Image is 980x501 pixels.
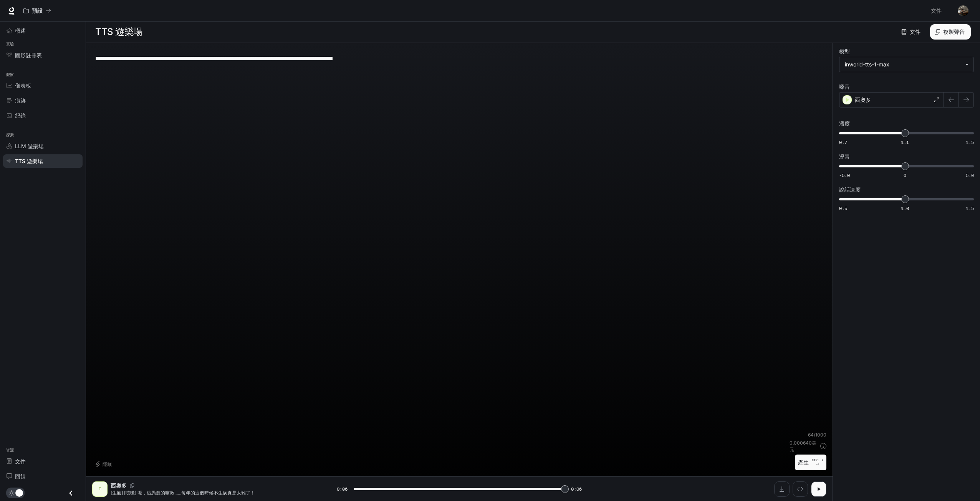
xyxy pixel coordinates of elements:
[839,186,861,193] font: 說話速度
[3,109,83,122] a: 紀錄
[839,172,850,179] font: -5.0
[103,461,112,467] font: 隱藏
[966,139,974,146] font: 1.5
[839,205,847,212] font: 0.5
[95,26,142,37] font: TTS 遊樂場
[15,27,26,34] font: 概述
[901,205,909,212] font: 1.0
[928,3,952,18] a: 文件
[15,488,23,497] span: 暗模式切換
[808,432,814,438] font: 64
[816,463,819,466] font: ⏎
[904,172,906,179] font: 0
[15,143,44,149] font: LLM 遊樂場
[839,48,850,55] font: 模型
[3,79,83,92] a: 儀表板
[3,139,83,153] a: LLM 遊樂場
[839,139,847,146] font: 0.7
[3,470,83,483] a: 回饋
[955,3,971,18] button: 使用者頭像
[92,458,117,470] button: 隱藏
[910,28,920,35] font: 文件
[931,7,942,14] font: 文件
[839,120,850,127] font: 溫度
[839,153,850,160] font: 瀝青
[6,72,14,77] font: 觀察
[795,455,826,470] button: 產生CTRL +⏎
[6,41,14,46] font: 實驗
[815,432,826,438] font: 1000
[337,486,348,492] font: 0:06
[15,473,26,480] font: 回饋
[6,132,14,137] font: 探索
[899,24,924,40] a: 文件
[966,205,974,212] font: 1.5
[20,3,55,18] button: 所有工作區
[15,458,26,465] font: 文件
[845,61,889,68] font: inworld-tts-1-max
[111,482,127,489] font: 西奧多
[790,440,812,446] font: 0.000640
[3,455,83,468] a: 文件
[812,458,823,462] font: CTRL +
[3,154,83,168] a: TTS 遊樂場
[790,440,816,452] font: 美元
[3,24,83,37] a: 概述
[6,448,14,453] font: 資源
[943,28,965,35] font: 複製聲音
[839,57,973,72] div: inworld-tts-1-max
[901,139,909,146] font: 1.1
[111,490,255,496] font: [生氣] [咳嗽] 呃，這愚蠢的咳嗽......每年的這個時候不生病真是太難了！
[966,172,974,179] font: 5.0
[15,82,31,89] font: 儀表板
[814,432,815,438] font: /
[15,158,43,164] font: TTS 遊樂場
[3,48,83,62] a: 圖形註冊表
[958,5,968,16] img: 使用者頭像
[839,83,850,90] font: 嗓音
[15,97,26,104] font: 痕跡
[62,485,79,501] button: 關閉抽屜
[774,481,790,497] button: 下載音訊
[15,52,42,58] font: 圖形註冊表
[571,486,582,492] font: 0:06
[930,24,971,40] button: 複製聲音
[99,486,101,491] font: T
[798,459,809,466] font: 產生
[3,94,83,107] a: 痕跡
[32,7,43,14] font: 預設
[127,483,137,488] button: 複製語音ID
[855,96,871,103] font: 西奧多
[793,481,808,497] button: 檢查
[15,112,26,119] font: 紀錄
